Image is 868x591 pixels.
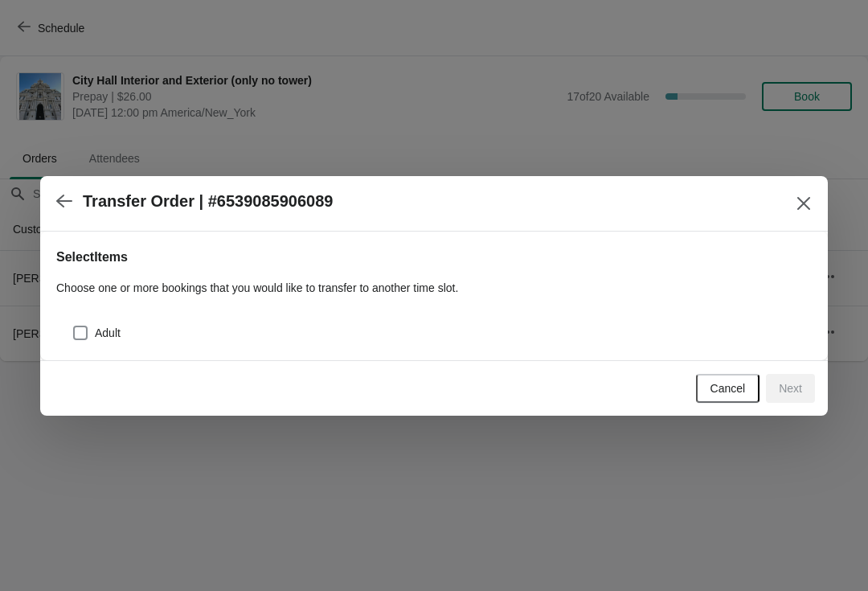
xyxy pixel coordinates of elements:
[83,192,333,211] h2: Transfer Order | #6539085906089
[696,374,760,403] button: Cancel
[710,382,746,395] span: Cancel
[56,280,812,296] p: Choose one or more bookings that you would like to transfer to another time slot.
[56,248,812,267] h2: Select Items
[789,189,818,218] button: Close
[95,325,121,341] span: Adult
